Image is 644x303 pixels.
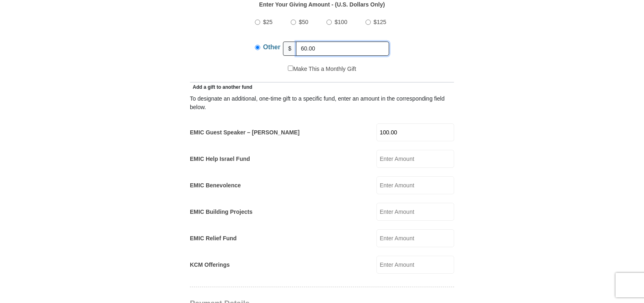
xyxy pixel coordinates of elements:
span: Other [263,44,281,50]
input: Enter Amount [376,229,454,247]
input: Enter Amount [376,123,454,141]
span: $25 [263,19,272,25]
input: Enter Amount [376,150,454,168]
label: EMIC Relief Fund [190,234,237,243]
label: EMIC Guest Speaker – [PERSON_NAME] [190,128,300,137]
input: Enter Amount [376,176,454,194]
input: Other Amount [296,42,389,56]
span: Add a gift to another fund [190,84,252,90]
label: Make This a Monthly Gift [288,65,356,73]
span: $100 [335,19,347,25]
label: EMIC Benevolence [190,181,241,190]
label: EMIC Help Israel Fund [190,155,250,163]
div: To designate an additional, one-time gift to a specific fund, enter an amount in the correspondin... [190,94,454,112]
input: Make This a Monthly Gift [288,66,293,71]
strong: Enter Your Giving Amount - (U.S. Dollars Only) [259,1,385,8]
input: Enter Amount [376,256,454,274]
input: Enter Amount [376,203,454,221]
span: $125 [374,19,386,25]
span: $ [283,42,297,56]
span: $50 [299,19,308,25]
label: KCM Offerings [190,261,230,269]
label: EMIC Building Projects [190,208,252,216]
